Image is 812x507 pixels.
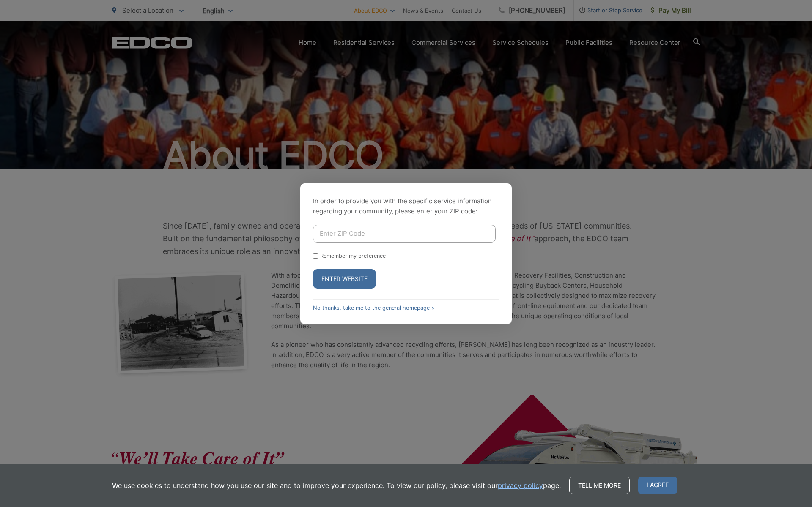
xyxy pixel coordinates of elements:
[313,269,376,289] button: Enter Website
[313,225,496,243] input: Enter ZIP Code
[498,480,543,491] a: privacy policy
[313,196,499,216] p: In order to provide you with the specific service information regarding your community, please en...
[569,477,630,494] a: Tell me more
[313,305,435,311] a: No thanks, take me to the general homepage >
[112,480,561,491] p: We use cookies to understand how you use our site and to improve your experience. To view our pol...
[320,253,386,259] label: Remember my preference
[638,477,677,494] span: I agree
